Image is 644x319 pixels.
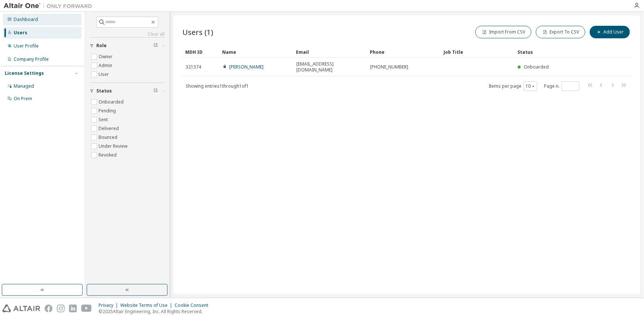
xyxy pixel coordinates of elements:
[182,27,213,37] span: Users (1)
[99,133,119,142] label: Bounced
[99,308,213,315] p: © 2025 Altair Engineering, Inc. All Rights Reserved.
[99,98,125,106] label: Onboarded
[489,81,537,91] span: Items per page
[69,305,77,312] img: linkedin.svg
[5,70,44,76] div: License Settings
[90,83,165,99] button: Status
[14,30,27,36] div: Users
[99,151,118,159] label: Revoked
[370,64,408,70] span: [PHONE_NUMBER]
[590,26,630,38] button: Add User
[99,52,114,61] label: Owner
[90,31,165,37] a: Clear all
[475,26,531,38] button: Import From CSV
[99,115,109,124] label: Sent
[96,88,112,94] span: Status
[99,70,110,79] label: User
[14,96,32,102] div: On Prem
[524,64,549,70] span: Onboarded
[57,305,65,312] img: instagram.svg
[14,43,39,49] div: User Profile
[45,305,52,312] img: facebook.svg
[2,305,40,312] img: altair_logo.svg
[175,302,213,308] div: Cookie Consent
[544,81,579,91] span: Page n.
[154,88,158,94] span: Clear filter
[14,17,38,22] div: Dashboard
[99,124,120,133] label: Delivered
[14,56,49,62] div: Company Profile
[229,64,264,70] a: [PERSON_NAME]
[90,38,165,54] button: Role
[222,46,290,58] div: Name
[517,46,593,58] div: Status
[154,43,158,49] span: Clear filter
[186,83,249,89] span: Showing entries 1 through 1 of 1
[370,46,438,58] div: Phone
[185,46,216,58] div: MDH ID
[14,83,34,89] div: Managed
[96,43,107,49] span: Role
[99,61,114,70] label: Admin
[444,46,512,58] div: Job Title
[99,106,117,115] label: Pending
[186,64,201,70] span: 321374
[99,142,129,151] label: Under Review
[81,305,92,312] img: youtube.svg
[296,61,364,73] span: [EMAIL_ADDRESS][DOMAIN_NAME]
[99,302,120,308] div: Privacy
[4,2,96,10] img: Altair One
[536,26,585,38] button: Export To CSV
[120,302,175,308] div: Website Terms of Use
[296,46,364,58] div: Email
[526,83,535,89] button: 10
